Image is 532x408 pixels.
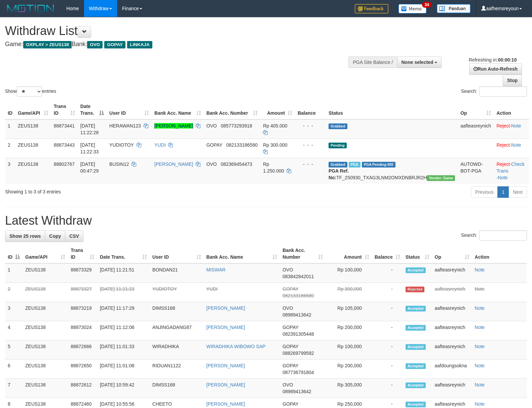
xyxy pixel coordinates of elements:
th: Balance: activate to sort column ascending [372,244,403,263]
td: ZEUS138 [23,263,68,283]
th: Status [326,100,458,119]
a: [PERSON_NAME] [154,123,193,128]
td: 5 [5,340,23,360]
td: · · [494,158,529,184]
td: Rp 105,000 [326,302,372,321]
td: - [372,263,403,283]
span: OVO [282,382,293,387]
span: Vendor URL: https://trx31.1velocity.biz [427,175,455,181]
a: Note [511,123,521,128]
td: - [372,283,403,302]
span: Grabbed [329,162,347,168]
span: 34 [422,2,431,8]
span: None selected [402,60,433,65]
span: Show 25 rows [9,233,41,239]
td: aafteasreynich [432,379,472,398]
td: 1 [5,119,15,139]
td: Rp 305,000 [326,379,372,398]
td: [DATE] 11:21:51 [97,263,150,283]
th: ID [5,100,15,119]
span: Refreshing in: [469,57,517,63]
span: Copy 082391305448 to clipboard [282,331,314,337]
strong: 00:00:10 [498,57,517,63]
a: Show 25 rows [5,230,45,242]
td: aafteasreynich [432,283,472,302]
td: · [494,119,529,139]
a: Stop [503,75,522,86]
td: Rp 200,000 [326,321,372,340]
td: aafteasreynich [432,302,472,321]
a: [PERSON_NAME] [206,401,245,407]
td: 7 [5,379,23,398]
span: GOPAY [282,363,298,368]
span: Accepted [406,267,426,273]
th: Balance [295,100,326,119]
span: GOPAY [104,41,125,48]
td: ZEUS138 [15,139,51,158]
td: 88872666 [68,340,97,360]
span: PGA Pending [362,162,395,168]
td: aafteasreynich [432,321,472,340]
img: Feedback.jpg [355,4,388,13]
span: OVO [282,267,293,272]
td: 6 [5,360,23,379]
td: AUTOWD-BOT-PGA [458,158,494,184]
td: 88872612 [68,379,97,398]
th: Trans ID: activate to sort column ascending [68,244,97,263]
td: ZEUS138 [15,119,51,139]
div: - - - [298,142,323,148]
td: aafteasreynich [458,119,494,139]
span: OVO [282,305,293,311]
span: [DATE] 11:22:33 [80,142,99,154]
span: 88802767 [54,161,75,167]
span: Accepted [406,402,426,407]
input: Search: [479,230,527,240]
span: Copy 082133186580 to clipboard [226,142,258,148]
span: Accepted [406,363,426,369]
a: Reject [496,142,510,148]
span: GOPAY [282,325,298,330]
span: Grabbed [329,123,347,129]
td: ZEUS138 [23,283,68,302]
td: Rp 300,000 [326,283,372,302]
span: Rp 1.250.000 [263,161,284,174]
span: Copy [49,233,61,239]
a: Note [475,363,485,368]
span: GOPAY [282,401,298,407]
span: Accepted [406,344,426,350]
a: CSV [65,230,83,242]
th: Op: activate to sort column ascending [432,244,472,263]
span: Copy 08989413642 to clipboard [282,312,311,318]
img: panduan.png [437,4,470,13]
a: Note [475,267,485,272]
span: Pending [329,143,347,148]
label: Show entries [5,86,56,97]
th: Date Trans.: activate to sort column descending [78,100,107,119]
td: Rp 100,000 [326,263,372,283]
button: None selected [397,57,442,68]
h4: Game: Bank: [5,41,348,48]
h1: Withdraw List [5,24,348,38]
td: aafteasreynich [432,263,472,283]
td: Rp 100,000 [326,340,372,360]
td: 88873327 [68,283,97,302]
td: 2 [5,283,23,302]
td: ZEUS138 [23,379,68,398]
th: User ID: activate to sort column ascending [150,244,204,263]
td: ZEUS138 [23,360,68,379]
a: Next [508,186,527,198]
td: · [494,139,529,158]
select: Showentries [17,86,42,97]
a: Note [475,325,485,330]
th: Amount: activate to sort column ascending [326,244,372,263]
a: [PERSON_NAME] [206,363,245,368]
a: Note [511,142,521,148]
a: [PERSON_NAME] [206,382,245,387]
td: - [372,379,403,398]
td: 3 [5,302,23,321]
th: Game/API: activate to sort column ascending [23,244,68,263]
td: [DATE] 11:01:33 [97,340,150,360]
th: Status: activate to sort column ascending [403,244,432,263]
span: BUSIN12 [109,161,129,167]
th: Bank Acc. Number: activate to sort column ascending [280,244,326,263]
